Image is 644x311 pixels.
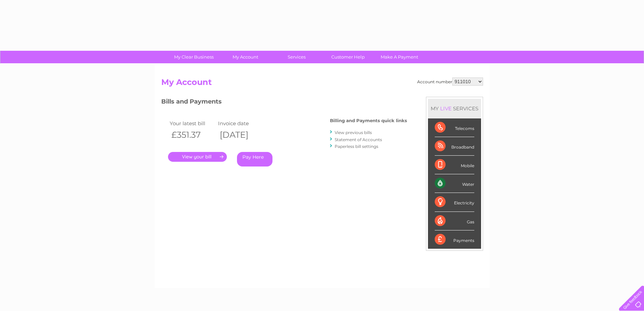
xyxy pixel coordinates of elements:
a: . [168,152,227,162]
a: Paperless bill settings [335,144,378,149]
div: Electricity [435,193,474,212]
a: View previous bills [335,130,372,135]
a: Make A Payment [372,51,427,63]
h3: Bills and Payments [161,97,407,109]
th: [DATE] [216,128,265,142]
div: Broadband [435,137,474,156]
div: Telecoms [435,118,474,137]
a: My Clear Business [166,51,222,63]
a: Statement of Accounts [335,137,382,142]
div: Gas [435,212,474,230]
div: Mobile [435,156,474,174]
a: Services [269,51,325,63]
td: Your latest bill [168,119,217,128]
div: LIVE [439,105,453,112]
h4: Billing and Payments quick links [330,118,407,123]
a: Customer Help [320,51,376,63]
div: Water [435,174,474,193]
th: £351.37 [168,128,217,142]
div: Account number [417,77,483,86]
h2: My Account [161,77,483,90]
td: Invoice date [216,119,265,128]
div: MY SERVICES [428,99,481,118]
div: Payments [435,230,474,249]
a: Pay Here [237,152,272,166]
a: My Account [217,51,273,63]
